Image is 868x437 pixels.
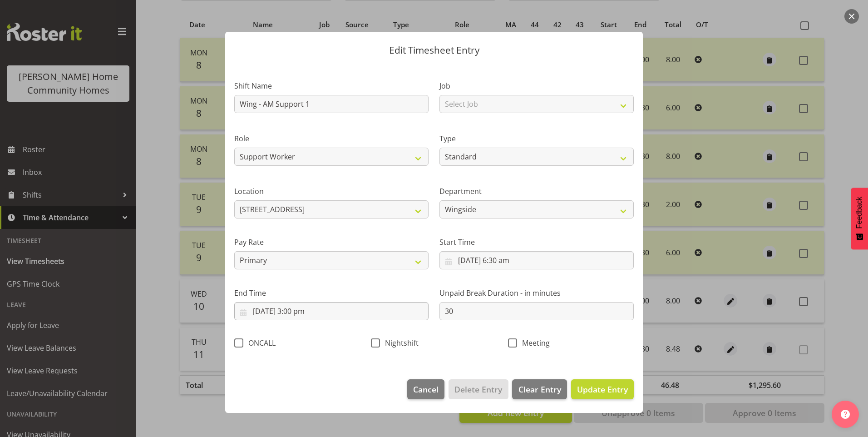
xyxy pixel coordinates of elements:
[449,379,508,399] button: Delete Entry
[234,186,429,197] label: Location
[439,302,634,320] input: Unpaid Break Duration
[407,379,444,399] button: Cancel
[454,383,502,395] span: Delete Entry
[234,95,429,113] input: Shift Name
[439,133,634,144] label: Type
[234,288,429,298] label: End Time
[512,379,567,399] button: Clear Entry
[243,338,276,348] span: ONCALL
[439,251,634,269] input: Click to select...
[855,197,863,228] span: Feedback
[518,383,561,395] span: Clear Entry
[234,80,429,91] label: Shift Name
[841,410,850,419] img: help-xxl-2.png
[851,188,868,249] button: Feedback - Show survey
[439,80,634,91] label: Job
[439,186,634,197] label: Department
[380,338,419,348] span: Nightshift
[517,338,550,348] span: Meeting
[413,383,439,395] span: Cancel
[577,384,628,395] span: Update Entry
[439,288,634,298] label: Unpaid Break Duration - in minutes
[234,133,429,144] label: Role
[234,45,634,55] p: Edit Timesheet Entry
[439,237,634,248] label: Start Time
[571,379,634,399] button: Update Entry
[234,237,429,248] label: Pay Rate
[234,302,429,320] input: Click to select...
